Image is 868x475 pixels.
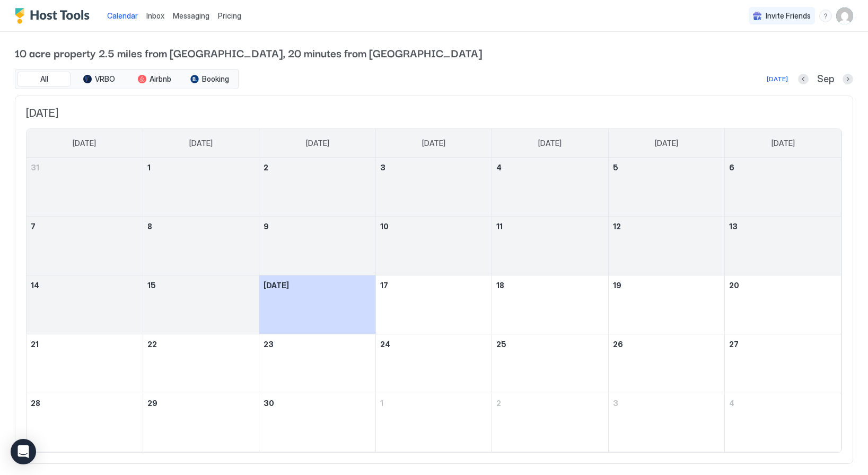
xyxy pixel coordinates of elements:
span: 28 [31,399,40,408]
td: September 27, 2025 [725,334,841,393]
span: 1 [147,163,151,172]
span: 6 [729,163,734,172]
span: Messaging [173,11,209,20]
span: Inbox [146,11,164,20]
span: Invite Friends [766,11,811,21]
a: September 18, 2025 [492,275,608,295]
span: Booking [202,74,229,84]
span: 19 [613,281,621,290]
span: All [40,74,48,84]
a: Thursday [528,129,572,158]
td: September 8, 2025 [143,217,259,275]
a: September 13, 2025 [725,217,841,236]
a: October 2, 2025 [492,393,608,413]
a: September 20, 2025 [725,275,841,295]
a: September 5, 2025 [609,158,724,177]
span: 4 [496,163,502,172]
td: September 23, 2025 [259,334,375,393]
span: [DATE] [189,139,213,148]
span: 17 [380,281,388,290]
span: 22 [147,340,157,349]
span: 31 [31,163,39,172]
td: August 31, 2025 [27,158,143,217]
td: September 11, 2025 [492,217,608,275]
td: September 2, 2025 [259,158,375,217]
a: September 30, 2025 [259,393,375,413]
span: 1 [380,399,383,408]
a: August 31, 2025 [27,158,143,177]
span: 2 [496,399,501,408]
button: Booking [183,72,236,87]
a: Host Tools Logo [15,8,94,24]
a: September 16, 2025 [259,275,375,295]
span: 2 [264,163,268,172]
a: September 19, 2025 [609,275,724,295]
td: September 24, 2025 [375,334,492,393]
td: September 1, 2025 [143,158,259,217]
td: September 22, 2025 [143,334,259,393]
span: 26 [613,340,623,349]
a: September 7, 2025 [27,217,143,236]
td: September 15, 2025 [143,275,259,334]
td: October 1, 2025 [375,393,492,452]
span: 14 [31,281,39,290]
span: [DATE] [422,139,445,148]
a: September 24, 2025 [376,334,492,354]
a: September 14, 2025 [27,275,143,295]
span: [DATE] [538,139,562,148]
span: 27 [729,340,739,349]
span: 13 [729,222,738,231]
button: Previous month [798,74,809,84]
span: 10 [380,222,389,231]
a: September 3, 2025 [376,158,492,177]
button: [DATE] [765,73,790,85]
td: September 13, 2025 [725,217,841,275]
a: September 6, 2025 [725,158,841,177]
span: 3 [613,399,618,408]
td: September 4, 2025 [492,158,608,217]
div: [DATE] [767,74,788,84]
td: September 10, 2025 [375,217,492,275]
td: September 25, 2025 [492,334,608,393]
span: [DATE] [264,281,289,290]
a: September 11, 2025 [492,217,608,236]
span: 15 [147,281,156,290]
td: September 18, 2025 [492,275,608,334]
td: October 3, 2025 [608,393,724,452]
a: Monday [179,129,223,158]
a: September 12, 2025 [609,217,724,236]
td: September 9, 2025 [259,217,375,275]
td: September 20, 2025 [725,275,841,334]
a: Saturday [761,129,805,158]
a: October 1, 2025 [376,393,492,413]
a: Sunday [62,129,107,158]
span: [DATE] [655,139,678,148]
span: 23 [264,340,274,349]
span: 29 [147,399,157,408]
span: 25 [496,340,506,349]
a: Messaging [173,10,209,21]
span: 18 [496,281,504,290]
a: Inbox [146,10,164,21]
button: VRBO [73,72,126,87]
td: September 12, 2025 [608,217,724,275]
td: September 21, 2025 [27,334,143,393]
td: September 26, 2025 [608,334,724,393]
span: Sep [817,73,834,85]
a: September 15, 2025 [143,275,259,295]
span: [DATE] [771,139,795,148]
span: [DATE] [26,107,842,120]
span: 5 [613,163,618,172]
td: September 6, 2025 [725,158,841,217]
td: September 16, 2025 [259,275,375,334]
a: October 3, 2025 [609,393,724,413]
span: Airbnb [150,74,171,84]
td: September 14, 2025 [27,275,143,334]
a: September 22, 2025 [143,334,259,354]
td: September 5, 2025 [608,158,724,217]
span: VRBO [95,74,115,84]
a: September 21, 2025 [27,334,143,354]
td: September 30, 2025 [259,393,375,452]
a: September 8, 2025 [143,217,259,236]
